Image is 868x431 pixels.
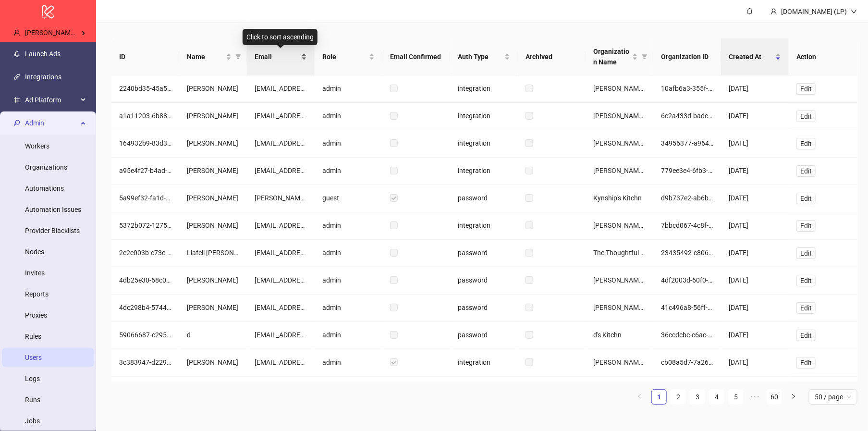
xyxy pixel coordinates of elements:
[767,390,782,404] a: 60
[661,330,713,340] div: 36ccdcbc-c6ac-413d-83e5-6dfd40f8a94f
[789,38,857,75] th: Action
[247,38,315,75] th: Email
[593,46,630,67] span: Organization Name
[729,302,781,313] div: [DATE]
[255,220,307,231] div: [EMAIL_ADDRESS][DOMAIN_NAME]
[255,165,307,176] div: [EMAIL_ADDRESS][DOMAIN_NAME]
[729,165,781,176] div: [DATE]
[661,357,713,368] div: cb08a5d7-7a26-4290-80dc-956478a18a60
[450,75,518,103] div: integration
[450,103,518,130] div: integration
[179,38,247,75] th: Name
[450,322,518,349] div: password
[25,396,40,404] a: Runs
[653,38,721,75] th: Organization ID
[593,220,646,231] div: [PERSON_NAME]'s Kitchn
[851,8,857,15] span: down
[642,54,648,60] span: filter
[13,120,20,126] span: key
[796,247,816,259] button: Edit
[255,330,307,340] div: [EMAIL_ADDRESS][DOMAIN_NAME]
[661,83,713,94] div: 10afb6a3-355f-4e5d-a3d3-d362d90036b6
[796,138,816,149] button: Edit
[450,295,518,322] div: password
[690,390,705,404] a: 3
[25,269,45,277] a: Invites
[450,130,518,158] div: integration
[187,330,239,340] div: d
[786,389,801,405] button: right
[255,193,307,203] div: [PERSON_NAME][EMAIL_ADDRESS][DOMAIN_NAME]
[25,375,40,382] a: Logs
[632,389,648,405] li: Previous Page
[728,389,744,405] li: 5
[450,349,518,377] div: integration
[800,304,812,312] span: Edit
[243,29,318,45] div: Click to sort ascending
[255,51,299,62] span: Email
[800,112,812,120] span: Edit
[111,38,179,75] th: ID
[709,389,724,405] li: 4
[800,85,812,93] span: Edit
[593,83,646,94] div: [PERSON_NAME] Kitchn
[729,83,781,94] div: [DATE]
[235,54,241,60] span: filter
[25,163,67,171] a: Organizations
[119,193,171,203] div: 5a99ef32-fa1d-4a77-9456-8d750aef78ff
[450,38,518,75] th: Auth Type
[255,247,307,258] div: [EMAIL_ADDRESS][DOMAIN_NAME]
[450,185,518,212] div: password
[25,354,42,361] a: Users
[187,275,239,285] div: [PERSON_NAME]
[593,247,646,258] div: The Thoughtful Agency
[255,138,307,148] div: [EMAIL_ADDRESS][DOMAIN_NAME]
[815,390,852,404] span: 50 / page
[593,111,646,121] div: [PERSON_NAME]'s Kitchn
[255,83,307,94] div: [EMAIL_ADDRESS][DOMAIN_NAME]
[690,389,705,405] li: 3
[255,357,307,368] div: [EMAIL_ADDRESS][DOMAIN_NAME]
[187,165,239,176] div: [PERSON_NAME]
[25,417,40,425] a: Jobs
[747,389,763,405] span: •••
[119,275,171,285] div: 4db25e30-68c0-4742-bd34-e98ac6cc8fc0
[315,322,382,349] div: admin
[255,275,307,285] div: [EMAIL_ADDRESS][DOMAIN_NAME]
[25,227,80,234] a: Provider Blacklists
[315,267,382,295] div: admin
[800,332,812,339] span: Edit
[322,51,367,62] span: Role
[255,302,307,313] div: [EMAIL_ADDRESS][DOMAIN_NAME]
[791,394,796,399] span: right
[119,302,171,313] div: 4dc298b4-5744-49ba-80d1-d6cb068ac452
[450,158,518,185] div: integration
[25,185,64,192] a: Automations
[661,138,713,148] div: 34956377-a964-46a7-8524-11abf6ef55a8
[671,389,686,405] li: 2
[651,389,667,405] li: 1
[119,357,171,368] div: 3c383947-d229-428f-9371-5400e1651149
[187,51,224,62] span: Name
[796,193,816,204] button: Edit
[25,142,49,150] a: Workers
[187,220,239,231] div: [PERSON_NAME]
[25,29,97,37] span: [PERSON_NAME] Kitchn
[796,302,816,314] button: Edit
[25,73,61,81] a: Integrations
[800,277,812,284] span: Edit
[729,390,743,404] a: 5
[450,212,518,240] div: integration
[729,111,781,121] div: [DATE]
[767,389,782,405] li: 60
[777,6,851,17] div: [DOMAIN_NAME] (LP)
[315,75,382,103] div: admin
[315,295,382,322] div: admin
[593,330,646,340] div: d's Kitchn
[119,111,171,121] div: a1a11203-6b88-4f2d-b96c-f984bf1bf1e5
[729,220,781,231] div: [DATE]
[800,359,812,367] span: Edit
[796,330,816,341] button: Edit
[652,390,666,404] a: 1
[637,394,643,399] span: left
